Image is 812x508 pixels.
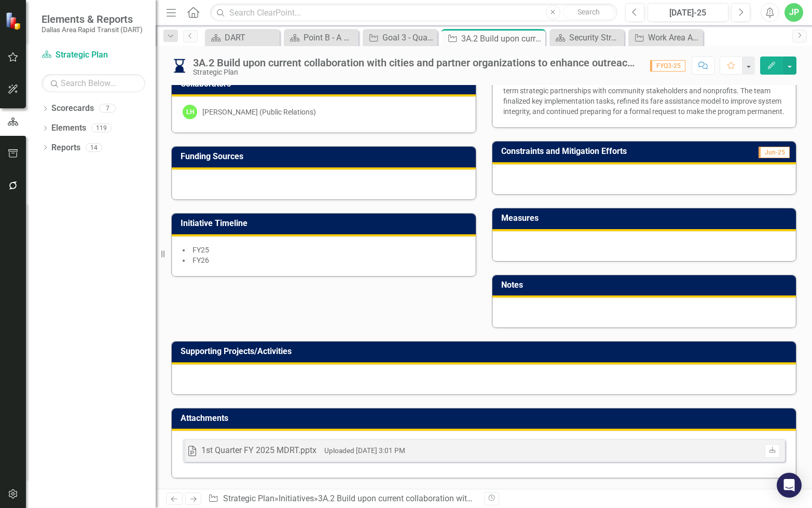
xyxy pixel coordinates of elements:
h3: Collaborators [181,79,471,89]
a: Point B - A New Vision for Mobility in [GEOGRAPHIC_DATA][US_STATE] [286,31,356,44]
input: Search ClearPoint... [210,4,617,22]
span: Jun-25 [759,147,790,158]
div: Work Area A - Staff Resources & Partnerships [648,31,700,44]
div: 3A.2 Build upon current collaboration with cities and partner organizations to enhance outreach a... [193,57,640,68]
button: Search [563,5,615,20]
h3: Supporting Projects/Activities [181,347,791,356]
button: [DATE]-25 [648,3,729,22]
img: ClearPoint Strategy [5,12,23,30]
h3: Measures [501,214,791,223]
h3: Attachments [181,414,791,423]
div: 7 [99,104,116,113]
a: Strategic Plan [223,493,274,503]
a: Strategic Plan [42,49,145,61]
a: Work Area A - Staff Resources & Partnerships [631,31,700,44]
a: Scorecards [51,103,94,115]
a: Reports [51,142,80,154]
small: Dallas Area Rapid Transit (DART) [42,25,143,34]
div: 14 [86,143,102,152]
div: Goal 3 - Quality Service [382,31,435,44]
div: Strategic Plan [193,68,640,76]
div: DART [225,31,277,44]
h3: Funding Sources [181,152,471,161]
div: Security Strategy [569,31,622,44]
h3: Constraints and Mitigation Efforts [501,147,732,156]
a: Elements [51,122,86,134]
span: FY26 [192,256,209,264]
div: 119 [91,124,112,133]
div: » » [208,493,476,505]
div: [PERSON_NAME] (Public Relations) [202,107,316,117]
div: 1st Quarter FY 2025 MDRT.pptx [201,445,316,457]
a: DART [208,31,277,44]
button: JP [785,3,803,22]
p: In Q3, MDRT transitioned from foundational city engagement efforts to building long-term strategi... [503,75,786,117]
div: 3A.2 Build upon current collaboration with cities and partner organizations to enhance outreach a... [461,32,543,45]
span: Search [577,8,600,16]
div: Point B - A New Vision for Mobility in [GEOGRAPHIC_DATA][US_STATE] [304,31,356,44]
span: FY25 [192,246,209,254]
a: Initiatives [279,493,314,503]
span: FYQ3-25 [650,60,685,72]
input: Search Below... [42,74,145,92]
h3: Notes [501,280,791,290]
div: Open Intercom Messenger [777,473,802,498]
a: Goal 3 - Quality Service [365,31,435,44]
span: Elements & Reports [42,13,143,25]
div: [DATE]-25 [651,7,725,19]
a: Security Strategy [552,31,622,44]
img: In Progress [171,58,188,74]
small: Uploaded [DATE] 3:01 PM [324,446,405,455]
div: LH [183,105,197,119]
h3: Initiative Timeline [181,219,471,228]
